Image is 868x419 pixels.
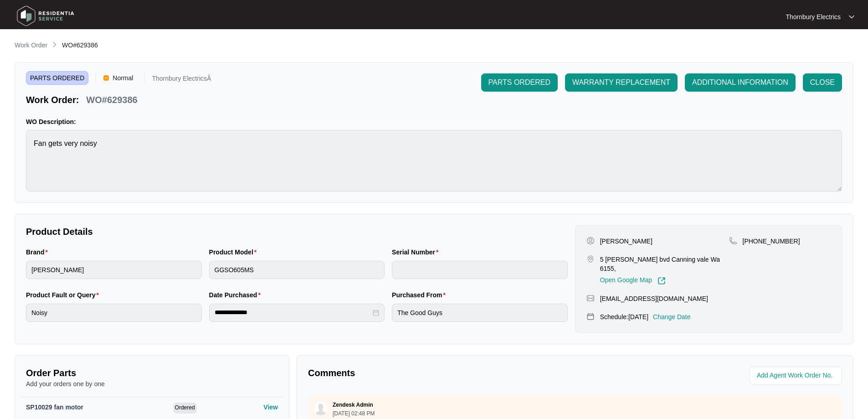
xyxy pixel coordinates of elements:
[103,75,109,81] img: Vercel Logo
[26,367,278,379] p: Order Parts
[810,77,835,88] span: CLOSE
[15,41,47,50] p: Work Order
[26,225,568,238] p: Product Details
[685,73,796,92] button: ADDITIONAL INFORMATION
[209,261,385,279] input: Product Model
[586,255,595,263] img: map-pin
[13,41,49,51] a: Work Order
[586,294,595,302] img: map-pin
[263,403,278,412] p: View
[26,290,103,300] label: Product Fault or Query
[653,312,691,321] p: Change Date
[26,93,79,106] p: Work Order:
[26,261,202,279] input: Brand
[692,77,788,88] span: ADDITIONAL INFORMATION
[26,304,202,322] input: Product Fault or Query
[152,75,211,85] p: Thornbury ElectricsÂ
[757,370,837,381] input: Add Agent Work Order No.
[600,312,648,321] p: Schedule: [DATE]
[86,93,137,106] p: WO#629386
[308,367,569,379] p: Comments
[209,248,261,257] label: Product Model
[786,12,841,21] p: Thornbury Electrics
[215,308,371,317] input: Date Purchased
[849,15,854,19] img: dropdown arrow
[729,237,737,245] img: map-pin
[572,77,670,88] span: WARRANTY REPLACEMENT
[488,77,550,88] span: PARTS ORDERED
[209,290,264,300] label: Date Purchased
[62,41,98,49] span: WO#629386
[743,237,800,246] p: [PHONE_NUMBER]
[333,401,373,409] p: Zendesk Admin
[14,2,77,30] img: residentia service logo
[600,294,708,303] p: [EMAIL_ADDRESS][DOMAIN_NAME]
[26,248,51,257] label: Brand
[26,403,83,411] span: SP10029 fan motor
[481,73,558,92] button: PARTS ORDERED
[392,261,568,279] input: Serial Number
[600,277,666,285] a: Open Google Map
[26,130,842,191] textarea: Fan gets very noisy
[314,402,328,415] img: user.svg
[333,411,375,416] p: [DATE] 02:48 PM
[657,277,666,285] img: Link-External
[392,248,442,257] label: Serial Number
[26,117,842,126] p: WO Description:
[586,312,595,321] img: map-pin
[600,255,729,273] p: 5 [PERSON_NAME] bvd Canning vale Wa 6155,
[392,290,449,300] label: Purchased From
[586,237,595,245] img: user-pin
[109,71,137,85] span: Normal
[565,73,678,92] button: WARRANTY REPLACEMENT
[392,304,568,322] input: Purchased From
[600,237,652,246] p: [PERSON_NAME]
[173,403,197,414] span: Ordered
[803,73,842,92] button: CLOSE
[26,379,278,388] p: Add your orders one by one
[26,71,88,85] span: PARTS ORDERED
[51,41,58,48] img: chevron-right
